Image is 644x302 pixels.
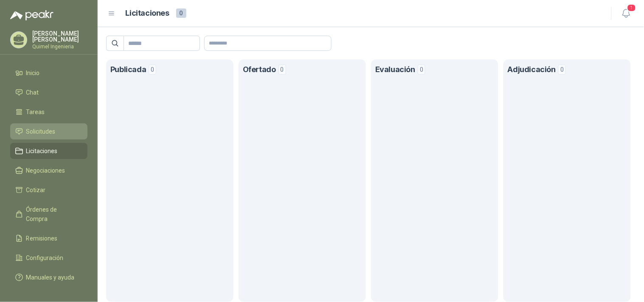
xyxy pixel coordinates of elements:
p: Quimel Ingenieria [32,44,87,49]
a: Licitaciones [10,143,87,159]
h1: Adjudicación [508,64,556,76]
span: Manuales y ayuda [26,273,75,282]
img: Logo peakr [10,10,53,20]
span: 1 [627,4,636,12]
a: Inicio [10,65,87,81]
span: Remisiones [26,234,58,243]
a: Negociaciones [10,162,87,179]
span: Licitaciones [26,146,58,156]
span: 0 [558,64,566,75]
a: Configuración [10,250,87,266]
span: Órdenes de Compra [26,205,79,224]
span: Chat [26,88,39,97]
button: 1 [619,6,634,21]
span: Solicitudes [26,127,56,136]
h1: Licitaciones [126,7,169,20]
span: Configuración [26,253,64,263]
a: Solicitudes [10,123,87,140]
h1: Publicada [110,64,146,76]
span: Cotizar [26,185,46,195]
span: 0 [149,64,156,75]
span: 0 [176,8,186,18]
h1: Evaluación [375,64,415,76]
p: [PERSON_NAME] [PERSON_NAME] [32,31,87,42]
span: 0 [418,64,425,75]
span: 0 [278,64,286,75]
a: Órdenes de Compra [10,201,87,227]
span: Inicio [26,68,40,78]
a: Remisiones [10,230,87,246]
a: Tareas [10,104,87,120]
span: Negociaciones [26,166,65,175]
span: Tareas [26,107,45,117]
a: Chat [10,84,87,101]
a: Manuales y ayuda [10,269,87,285]
a: Cotizar [10,182,87,198]
h1: Ofertado [243,64,276,76]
